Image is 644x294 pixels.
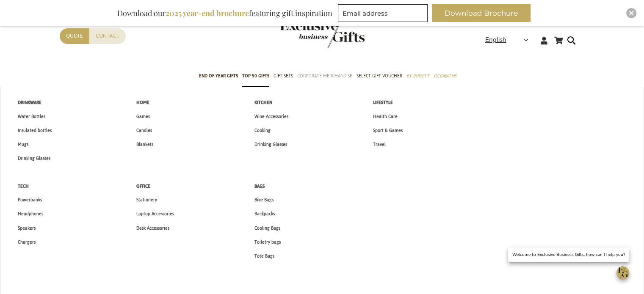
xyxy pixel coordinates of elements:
[432,4,531,22] button: Download Brochure
[297,71,352,80] span: Corporate Merchandise
[254,195,274,204] span: Bike Bags
[629,11,634,16] img: Close
[18,209,43,218] span: Headphones
[406,71,429,80] span: By Budget
[136,98,149,107] span: Home
[242,71,269,80] span: TOP 50 Gifts
[113,4,336,22] div: Download our featuring gift inspiration
[280,20,322,48] a: store logo
[60,28,89,44] a: Quote
[338,4,428,22] input: Email address
[254,140,287,149] span: Drinking Glasses
[254,112,288,121] span: Wine Accessories
[18,238,36,247] span: Chargers
[18,98,41,107] span: Drinkware
[136,209,174,218] span: Laptop Accessories
[136,224,169,233] span: Desk Accessories
[373,140,386,149] span: Travel
[18,112,45,121] span: Water Bottles
[254,209,275,218] span: Backpacks
[338,4,430,25] form: marketing offers and promotions
[18,224,36,233] span: Speakers
[485,35,506,45] span: English
[485,35,534,45] div: English
[18,182,29,191] span: Tech
[18,126,52,135] span: Insulated bottles
[136,112,150,121] span: Games
[136,182,150,191] span: Office
[18,140,28,149] span: Mugs
[373,112,398,121] span: Health Care
[254,98,272,107] span: Kitchen
[373,98,393,107] span: Lifestyle
[89,28,126,44] a: Contact
[254,238,281,247] span: Toiletry bags
[626,8,636,18] div: Close
[136,140,153,149] span: Blankets
[199,71,238,80] span: End of year gifts
[18,195,42,204] span: Powerbanks
[18,154,50,163] span: Drinking Glasses
[274,71,293,80] span: Gift Sets
[136,126,152,135] span: Candles
[434,71,456,80] span: Occasions
[280,20,365,48] img: Exclusive Business gifts logo
[254,252,274,261] span: Tote Bags
[254,224,280,233] span: Cooling Bags
[136,195,157,204] span: Stationery
[254,126,271,135] span: Cooking
[357,71,402,80] span: Select Gift Voucher
[254,182,265,191] span: Bags
[373,126,403,135] span: Sport & Games
[166,8,249,18] b: 2025 year-end brochure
